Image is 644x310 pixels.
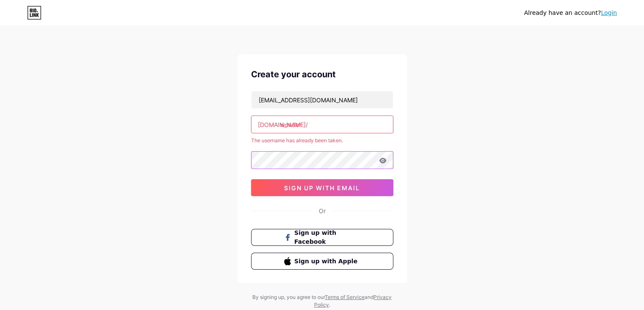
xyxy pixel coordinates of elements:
[251,137,393,144] div: The username has already been taken.
[250,293,394,309] div: By signing up, you agree to our and .
[601,9,617,16] a: Login
[284,184,360,192] span: sign up with email
[325,294,365,300] a: Terms of Service
[294,228,360,246] span: Sign up with Facebook
[251,253,393,270] button: Sign up with Apple
[251,229,393,246] button: Sign up with Facebook
[524,8,617,17] div: Already have an account?
[319,206,326,215] div: Or
[258,120,308,129] div: [DOMAIN_NAME]/
[252,116,393,133] input: username
[251,179,393,196] button: sign up with email
[251,68,393,81] div: Create your account
[252,91,393,108] input: Email
[294,257,360,266] span: Sign up with Apple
